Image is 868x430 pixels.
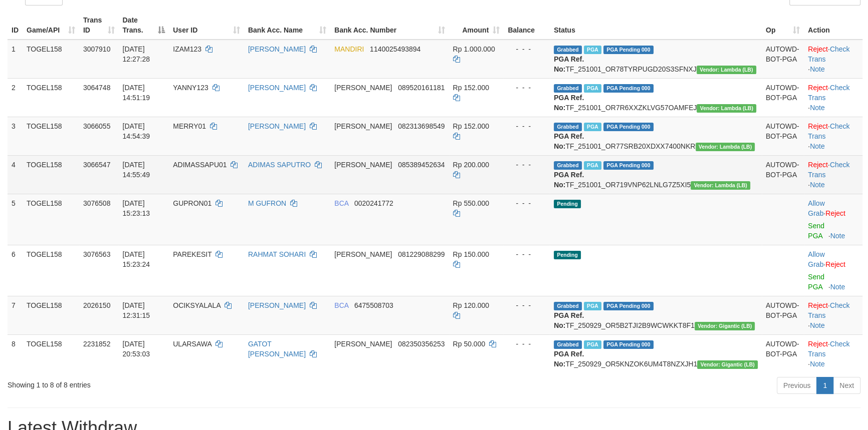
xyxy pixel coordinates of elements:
a: Reject [808,301,828,309]
b: PGA Ref. No: [554,311,584,329]
a: [PERSON_NAME] [248,301,306,309]
b: PGA Ref. No: [554,94,584,112]
span: PGA Pending [603,340,654,349]
div: - - - [508,300,546,310]
span: Grabbed [554,123,582,131]
td: AUTOWD-BOT-PGA [762,117,804,155]
span: BCA [334,199,348,207]
div: - - - [508,198,546,208]
a: Allow Grab [808,250,824,268]
span: PGA Pending [603,302,654,310]
span: [PERSON_NAME] [334,161,392,169]
a: Reject [808,161,828,169]
td: TOGEL158 [23,40,79,79]
span: Vendor URL: https://dashboard.q2checkout.com/secure [695,322,755,330]
th: Amount: activate to sort column ascending [449,11,504,40]
td: · · [804,155,862,194]
a: Note [830,232,845,240]
b: PGA Ref. No: [554,171,584,189]
td: · · [804,296,862,334]
span: PGA Pending [603,123,654,131]
td: TF_251001_OR7R6XXZKLVG57OAMFEJ [550,78,762,117]
a: [PERSON_NAME] [248,122,306,130]
span: Rp 200.000 [453,161,489,169]
span: Vendor URL: https://dashboard.q2checkout.com/secure [691,181,750,190]
span: Rp 152.000 [453,84,489,92]
td: · [804,245,862,296]
span: Marked by azecs1 [584,46,601,54]
a: Next [833,377,860,394]
a: [PERSON_NAME] [248,84,306,92]
span: PGA Pending [603,46,654,54]
div: - - - [508,44,546,54]
th: Op: activate to sort column ascending [762,11,804,40]
a: Reject [808,84,828,92]
span: MANDIRI [334,45,364,53]
td: TF_250929_OR5KNZOK6UM4T8NZXJH1 [550,334,762,373]
span: Marked by azecs1 [584,84,601,93]
span: Grabbed [554,46,582,54]
th: Status [550,11,762,40]
a: Note [810,142,825,150]
span: Rp 550.000 [453,199,489,207]
div: - - - [508,160,546,170]
span: Rp 152.000 [453,122,489,130]
th: ID [8,11,23,40]
td: AUTOWD-BOT-PGA [762,40,804,79]
a: Note [810,181,825,189]
a: Check Trans [808,340,849,358]
a: Reject [808,122,828,130]
th: Trans ID: activate to sort column ascending [79,11,119,40]
td: AUTOWD-BOT-PGA [762,155,804,194]
td: · · [804,334,862,373]
a: Note [830,283,845,291]
span: Rp 150.000 [453,250,489,258]
span: Copy 085389452634 to clipboard [398,161,445,169]
a: Check Trans [808,84,849,102]
span: [DATE] 12:27:28 [122,45,150,63]
td: TF_251001_OR719VNP62LNLG7Z5XI5 [550,155,762,194]
a: Check Trans [808,161,849,179]
td: · · [804,78,862,117]
td: TF_251001_OR78TYRPUGD20S3SFNXJ [550,40,762,79]
span: [PERSON_NAME] [334,250,392,258]
span: [PERSON_NAME] [334,122,392,130]
span: Pending [554,200,581,208]
a: 1 [816,377,833,394]
a: Check Trans [808,301,849,319]
div: - - - [508,121,546,131]
span: Copy 081229088299 to clipboard [398,250,445,258]
a: Previous [777,377,817,394]
span: · [808,199,825,217]
td: · [804,194,862,245]
span: Rp 120.000 [453,301,489,309]
a: Reject [825,209,845,217]
span: ADIMASSAPU01 [173,161,227,169]
a: Note [810,65,825,73]
a: Reject [808,340,828,348]
td: TF_250929_OR5B2TJI2B9WCWKKT8F1 [550,296,762,334]
b: PGA Ref. No: [554,132,584,150]
a: Send PGA [808,273,824,291]
span: PGA Pending [603,161,654,170]
span: BCA [334,301,348,309]
span: Grabbed [554,84,582,93]
b: PGA Ref. No: [554,350,584,368]
span: [PERSON_NAME] [334,340,392,348]
a: RAHMAT SOHARI [248,250,306,258]
span: Copy 089520161181 to clipboard [398,84,445,92]
td: AUTOWD-BOT-PGA [762,296,804,334]
td: 1 [8,40,23,79]
span: Copy 0020241772 to clipboard [354,199,393,207]
span: Vendor URL: https://dashboard.q2checkout.com/secure [697,66,756,74]
span: Copy 082313698549 to clipboard [398,122,445,130]
a: Allow Grab [808,199,824,217]
td: AUTOWD-BOT-PGA [762,334,804,373]
a: Check Trans [808,122,849,140]
b: PGA Ref. No: [554,55,584,73]
span: Rp 50.000 [453,340,486,348]
span: OCIKSYALALA [173,301,221,309]
a: Send PGA [808,222,824,240]
span: Marked by azecs1 [584,302,601,310]
span: Vendor URL: https://dashboard.q2checkout.com/secure [697,360,758,369]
